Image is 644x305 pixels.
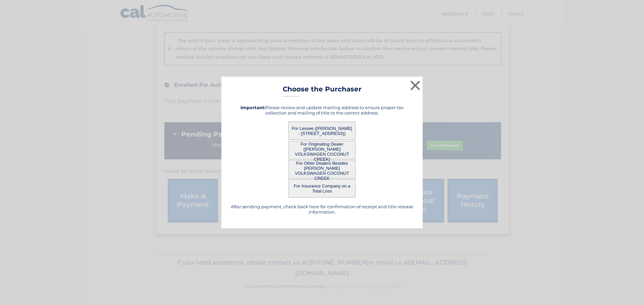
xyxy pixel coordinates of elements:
strong: Important: [240,105,265,110]
button: For Originating Dealer ([PERSON_NAME] VOLKSWAGEN COCONUT CREEK) [288,141,356,159]
h5: After sending payment, check back here for confirmation of receipt and title release information. [230,204,414,215]
button: For Insurance Company on a Total Loss [288,179,356,198]
button: For Other Dealers Besides [PERSON_NAME] VOLKSWAGEN COCONUT CREEK [288,160,356,178]
button: For Lessee ([PERSON_NAME] - [STREET_ADDRESS]) [288,122,356,140]
h5: Please review and update mailing address to ensure proper tax collection and mailing of title to ... [230,105,414,116]
h3: Choose the Purchaser [283,85,362,97]
button: × [409,79,422,92]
